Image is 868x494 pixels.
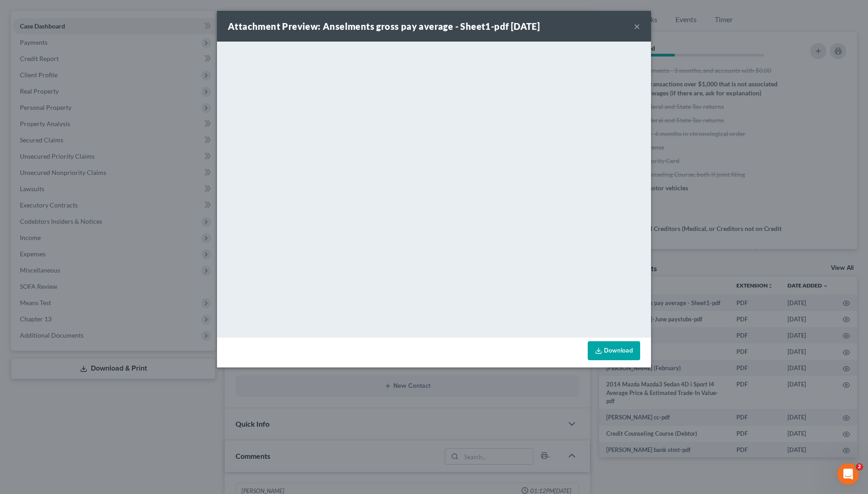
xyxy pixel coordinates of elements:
[837,463,859,485] iframe: Intercom live chat
[588,341,640,360] a: Download
[217,42,651,335] iframe: <object ng-attr-data='[URL][DOMAIN_NAME]' type='application/pdf' width='100%' height='650px'></ob...
[228,21,540,32] strong: Attachment Preview: Anselments gross pay average - Sheet1-pdf [DATE]
[634,21,640,32] button: ×
[856,463,863,470] span: 2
